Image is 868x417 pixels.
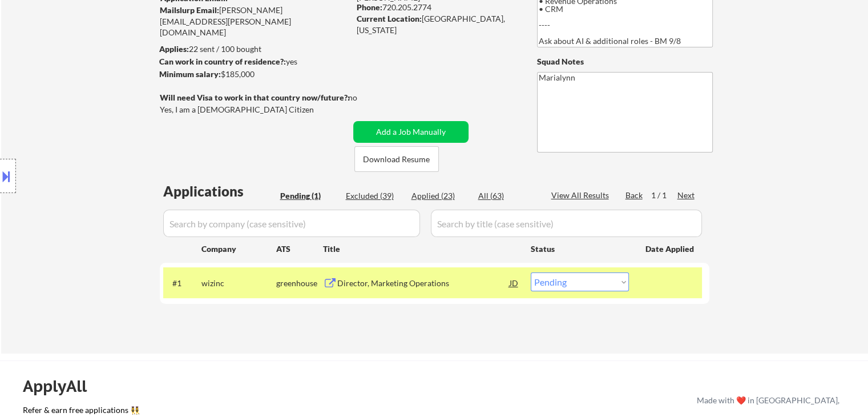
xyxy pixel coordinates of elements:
div: Director, Marketing Operations [337,278,510,289]
div: 22 sent / 100 bought [159,43,349,55]
div: Excluded (39) [346,190,403,202]
div: ApplyAll [23,376,100,396]
div: Title [323,243,520,255]
button: Add a Job Manually [353,121,469,143]
strong: Minimum salary: [159,69,221,79]
input: Search by title (case sensitive) [431,210,702,237]
strong: Applies: [159,44,189,54]
div: Status [531,238,629,259]
div: [GEOGRAPHIC_DATA], [US_STATE] [357,13,518,35]
div: Applications [163,185,276,198]
div: greenhouse [276,278,323,289]
div: 720.205.2774 [357,2,518,13]
div: Squad Notes [537,56,713,67]
div: wizinc [201,278,276,289]
strong: Can work in country of residence?: [159,57,286,66]
div: Applied (23) [411,190,469,202]
button: Download Resume [354,146,439,172]
input: Search by company (case sensitive) [163,210,420,237]
div: Pending (1) [280,190,337,202]
strong: Current Location: [357,14,422,23]
div: Company [201,243,276,255]
div: Back [625,190,644,201]
div: #1 [172,278,192,289]
div: ATS [276,243,323,255]
div: View All Results [551,190,612,201]
div: Yes, I am a [DEMOGRAPHIC_DATA] Citizen [160,104,353,115]
strong: Mailslurp Email: [160,5,219,15]
div: Date Applied [645,243,696,255]
div: no [348,92,381,103]
strong: Phone: [357,2,382,12]
div: $185,000 [159,69,349,80]
strong: Will need Visa to work in that country now/future?: [160,93,350,102]
div: All (63) [478,190,535,202]
div: 1 / 1 [651,190,677,201]
div: [PERSON_NAME][EMAIL_ADDRESS][PERSON_NAME][DOMAIN_NAME] [160,5,349,38]
div: yes [159,56,346,67]
div: JD [508,272,520,293]
div: Next [677,190,696,201]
